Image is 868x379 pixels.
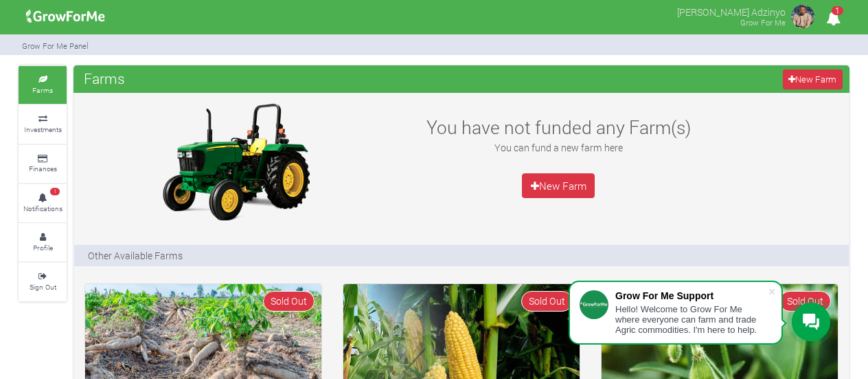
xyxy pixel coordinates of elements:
a: New Farm [522,173,595,198]
p: Other Available Farms [88,248,183,263]
span: 1 [50,188,60,196]
img: growforme image [21,3,110,30]
span: Farms [80,65,128,92]
span: Sold Out [521,291,573,311]
span: Sold Out [263,291,315,311]
a: 1 [820,13,847,26]
span: 1 [832,6,843,15]
small: Investments [24,124,62,134]
div: Grow For Me Support [615,290,768,301]
small: Finances [29,164,57,173]
img: growforme image [150,100,321,224]
i: Notifications [820,3,847,34]
div: Hello! Welcome to Grow For Me where everyone can farm and trade Agric commodities. I'm here to help. [615,304,768,335]
small: Profile [33,243,53,252]
a: 1 Notifications [19,184,67,222]
a: New Farm [783,69,843,89]
img: growforme image [789,3,816,30]
a: Finances [19,145,67,183]
a: Farms [19,66,67,104]
small: Notifications [23,204,62,213]
p: [PERSON_NAME] Adzinyo [677,3,786,19]
small: Farms [32,85,53,95]
small: Grow For Me [740,17,786,28]
a: Sign Out [19,263,67,301]
small: Sign Out [30,282,56,292]
span: Sold Out [779,291,831,311]
h3: You have not funded any Farm(s) [409,116,707,138]
a: Investments [19,105,67,143]
a: Profile [19,224,67,261]
p: You can fund a new farm here [409,140,707,155]
small: Grow For Me Panel [22,41,89,51]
